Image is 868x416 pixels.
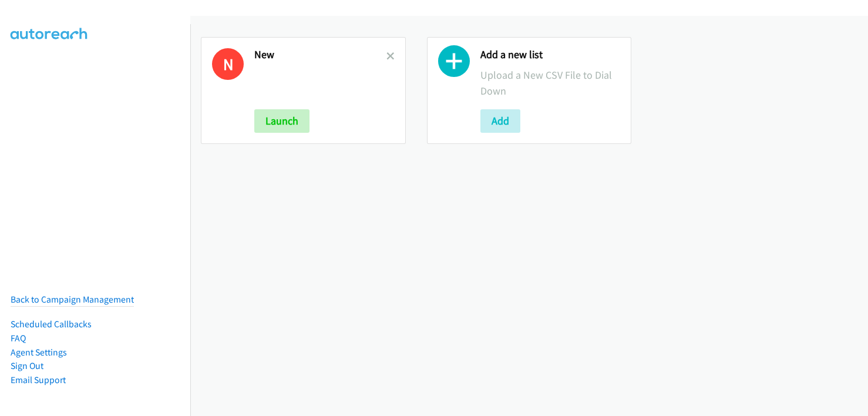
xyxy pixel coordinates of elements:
a: Back to Campaign Management [11,294,134,305]
a: Agent Settings [11,347,67,358]
h2: Add a new list [480,48,621,62]
a: FAQ [11,333,26,344]
h1: N [212,48,244,80]
a: Scheduled Callbacks [11,318,92,330]
a: Email Support [11,374,66,385]
h2: New [254,48,386,62]
button: Add [480,109,520,133]
a: Sign Out [11,360,43,371]
button: Launch [254,109,309,133]
p: Upload a New CSV File to Dial Down [480,67,621,99]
